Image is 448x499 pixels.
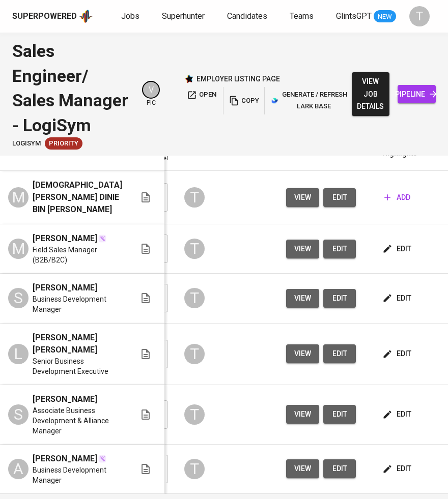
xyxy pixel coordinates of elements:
div: Superpowered [12,11,77,22]
div: V [142,81,160,99]
img: magic_wand.svg [98,455,106,463]
span: view [294,292,311,305]
div: Sales Engineer/ Sales Manager - LogiSym [12,39,130,137]
span: Senior Business Development Executive [33,356,123,376]
button: view [286,289,319,308]
button: view [286,240,319,258]
span: view [294,191,311,204]
button: edit [380,344,415,363]
div: T [409,6,430,26]
a: GlintsGPT NEW [336,10,396,23]
span: generate / refresh lark base [271,89,349,112]
span: [PERSON_NAME] [33,282,97,294]
span: Candidates [227,11,267,21]
button: edit [323,240,356,258]
button: edit [380,459,415,478]
img: app logo [79,9,93,24]
div: T [184,187,205,208]
span: view [294,243,311,255]
span: [PERSON_NAME] [PERSON_NAME] [33,332,123,356]
a: open [184,87,219,114]
button: edit [323,459,356,478]
button: view [286,344,319,363]
span: Associate Business Development & Alliance Manager [33,405,123,436]
span: edit [331,243,348,255]
span: Priority [45,139,82,149]
span: [PERSON_NAME] [33,232,97,245]
div: L [8,344,29,364]
p: employer listing page [197,74,280,84]
span: edit [384,408,411,421]
div: T [184,239,205,259]
span: Business Development Manager [33,465,123,485]
button: edit [323,405,356,424]
span: edit [384,243,411,255]
span: Superhunter [162,11,205,21]
a: Teams [290,10,316,23]
span: edit [384,347,411,360]
span: [PERSON_NAME] [33,453,97,465]
div: T [184,288,205,308]
span: edit [331,408,348,421]
span: edit [384,292,411,305]
span: Business Development Manager [33,294,123,314]
span: edit [384,462,411,475]
span: copy [230,95,258,107]
span: edit [331,292,348,305]
div: T [184,344,205,364]
div: T [184,459,205,479]
button: edit [323,289,356,308]
span: view [294,408,311,421]
span: edit [331,347,348,360]
a: Superhunter [162,10,207,23]
button: add [380,188,414,207]
a: Superpoweredapp logo [12,9,93,24]
a: Jobs [121,10,142,23]
span: [DEMOGRAPHIC_DATA][PERSON_NAME] DINIE BIN [PERSON_NAME] [33,179,122,216]
span: edit [331,462,348,475]
div: S [8,404,29,425]
div: pic [142,81,160,107]
img: magic_wand.svg [98,234,106,243]
div: T [184,404,205,425]
a: Candidates [227,10,269,23]
button: edit [323,344,356,363]
span: view [294,347,311,360]
div: New Job received from Demand Team [45,137,82,150]
div: M [8,187,29,208]
div: S [8,288,29,308]
a: pipeline [398,85,436,104]
button: lark generate / refresh lark base [269,87,351,114]
div: A [8,459,29,479]
button: view [286,405,319,424]
button: view [286,459,319,478]
span: Jobs [121,11,139,21]
span: [PERSON_NAME] [33,393,97,405]
span: view job details [360,75,382,113]
span: add [384,191,410,204]
div: M [8,239,29,259]
span: view [294,462,311,475]
button: view job details [352,72,390,116]
span: NEW [374,12,396,22]
button: edit [380,289,415,308]
button: view [286,188,319,207]
button: edit [323,188,356,207]
button: edit [380,240,415,258]
span: GlintsGPT [336,11,372,21]
span: pipeline [406,88,428,101]
img: lark [271,97,278,104]
span: Teams [290,11,314,21]
span: edit [331,191,348,204]
button: copy [228,87,260,114]
button: open [184,87,219,103]
span: LogiSYM [12,139,41,149]
img: Glints Star [184,74,193,83]
span: open [187,89,216,101]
